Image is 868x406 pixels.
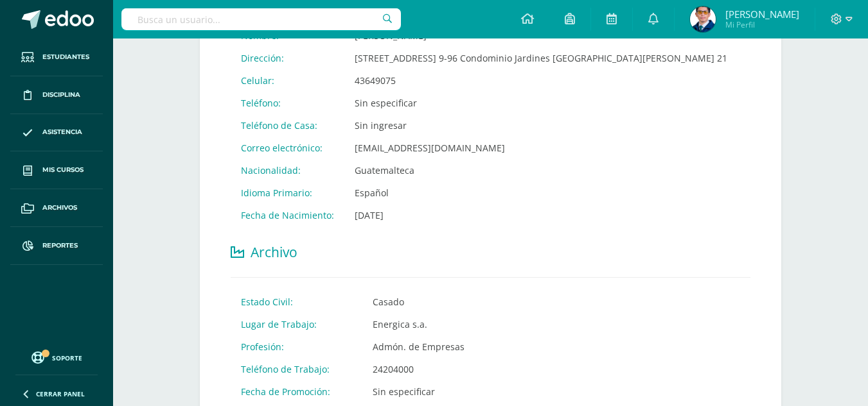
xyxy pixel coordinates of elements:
span: [PERSON_NAME] [725,8,799,21]
td: [DATE] [344,204,738,226]
td: Sin ingresar [344,114,738,137]
td: Profesión: [231,335,362,358]
td: Español [344,182,738,204]
td: Sin especificar [344,92,738,114]
a: Reportes [10,227,103,265]
td: Energica s.a. [362,313,475,335]
td: Guatemalteca [344,159,738,182]
td: Dirección: [231,47,344,69]
td: Celular: [231,69,344,92]
span: Mi Perfil [725,19,799,30]
td: Correo electrónico: [231,137,344,159]
td: Teléfono de Casa: [231,114,344,137]
img: f8528e83a30c07a06aa6af360d30ac42.png [690,6,716,32]
td: Fecha de Nacimiento: [231,204,344,226]
span: Soporte [52,353,82,362]
td: Teléfono de Trabajo: [231,358,362,380]
span: Asistencia [42,127,82,137]
td: Teléfono: [231,92,344,114]
a: Disciplina [10,76,103,114]
td: Casado [362,291,475,313]
td: Sin especificar [362,380,475,403]
td: [EMAIL_ADDRESS][DOMAIN_NAME] [344,137,738,159]
span: Reportes [42,241,78,251]
td: Nacionalidad: [231,159,344,182]
td: Lugar de Trabajo: [231,313,362,335]
td: Admón. de Empresas [362,335,475,358]
span: Estudiantes [42,52,89,62]
a: Estudiantes [10,38,103,76]
td: 43649075 [344,69,738,92]
td: [STREET_ADDRESS] 9-96 Condominio Jardines [GEOGRAPHIC_DATA][PERSON_NAME] 21 [344,47,738,69]
a: Soporte [15,348,98,366]
span: Disciplina [42,90,80,100]
td: 24204000 [362,358,475,380]
td: Fecha de Promoción: [231,380,362,403]
span: Cerrar panel [36,389,85,398]
span: Mis cursos [42,165,84,175]
a: Archivos [10,189,103,227]
a: Mis cursos [10,151,103,189]
td: Estado Civil: [231,291,362,313]
span: Archivo [251,243,297,261]
a: Asistencia [10,114,103,152]
td: Idioma Primario: [231,182,344,204]
span: Archivos [42,203,77,213]
input: Busca un usuario... [121,8,401,30]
